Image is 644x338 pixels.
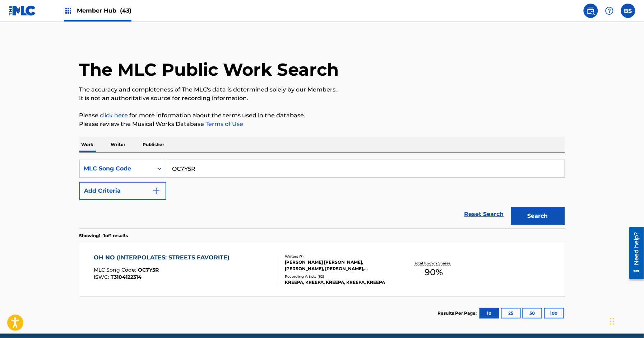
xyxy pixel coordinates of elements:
button: Add Criteria [79,182,166,200]
div: [PERSON_NAME] [PERSON_NAME], [PERSON_NAME], [PERSON_NAME], [PERSON_NAME], [PERSON_NAME], [PERSON_... [285,259,394,272]
span: Member Hub [77,6,131,15]
p: Please for more information about the terms used in the database. [79,111,565,120]
div: Writers ( 7 ) [285,254,394,259]
span: OC7Y5R [138,267,159,273]
div: Help [602,4,617,18]
span: (43) [120,7,131,14]
iframe: Resource Center [624,224,644,282]
p: Work [79,137,96,152]
a: click here [100,112,128,119]
p: The accuracy and completeness of The MLC's data is determined solely by our Members. [79,85,565,94]
p: Results Per Page: [438,310,479,316]
div: Recording Artists ( 62 ) [285,274,394,279]
iframe: Chat Widget [608,304,644,338]
p: Please review the Musical Works Database [79,120,565,128]
div: OH NO (INTERPOLATES: STREETS FAVORITE) [94,253,233,262]
img: MLC Logo [9,5,36,16]
form: Search Form [79,160,565,229]
p: It is not an authoritative source for recording information. [79,94,565,103]
button: 25 [501,308,521,319]
div: KREEPA, KREEPA, KREEPA, KREEPA, KREEPA [285,279,394,286]
p: Writer [109,137,128,152]
button: 50 [523,308,542,319]
button: 10 [479,308,499,319]
span: 90 % [425,266,443,279]
span: MLC Song Code : [94,267,138,273]
a: Public Search [584,4,598,18]
p: Publisher [141,137,167,152]
div: MLC Song Code [84,164,149,173]
img: Top Rightsholders [64,6,73,15]
img: 9d2ae6d4665cec9f34b9.svg [152,187,161,195]
a: Reset Search [461,206,508,222]
h1: The MLC Public Work Search [79,59,339,80]
div: User Menu [621,4,635,18]
p: Showing 1 - 1 of 1 results [79,233,128,239]
a: Terms of Use [204,121,244,127]
img: help [605,6,614,15]
button: Search [511,207,565,225]
span: ISWC : [94,274,111,280]
div: Drag [610,311,615,332]
button: 100 [544,308,564,319]
p: Total Known Shares: [415,260,453,266]
img: search [587,6,595,15]
a: OH NO (INTERPOLATES: STREETS FAVORITE)MLC Song Code:OC7Y5RISWC:T3104122314Writers (7)[PERSON_NAME... [79,243,565,296]
span: T3104122314 [111,274,142,280]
